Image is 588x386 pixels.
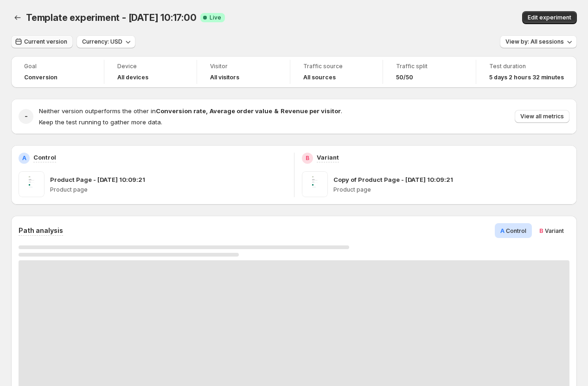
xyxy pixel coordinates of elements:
h4: All visitors [210,74,239,81]
a: Traffic sourceAll sources [303,62,370,82]
span: A [500,227,505,234]
h2: B [306,154,309,162]
h4: All devices [117,74,148,81]
strong: , [206,107,208,115]
span: Keep the test running to gather more data. [39,118,162,126]
span: View all metrics [520,113,564,120]
span: Neither version outperforms the other in . [39,107,342,115]
span: Visitor [210,63,277,70]
h4: All sources [303,74,336,81]
button: Current version [11,35,73,48]
img: Product Page - Aug 19, 10:09:21 [19,171,45,197]
strong: Conversion rate [156,107,206,115]
span: Goal [24,63,91,70]
span: B [539,227,543,234]
span: Traffic source [303,63,370,70]
span: Current version [24,38,67,45]
p: Variant [317,153,339,162]
span: 50/50 [396,74,413,81]
a: DeviceAll devices [117,62,184,82]
button: View all metrics [515,110,569,123]
strong: Average order value [210,107,272,115]
span: Control [506,227,526,234]
h2: A [22,154,26,162]
p: Control [33,153,56,162]
p: Product Page - [DATE] 10:09:21 [50,175,145,184]
span: Variant [545,227,564,234]
a: Test duration5 days 2 hours 32 minutes [489,62,564,82]
a: Traffic split50/50 [396,62,463,82]
strong: Revenue per visitor [281,107,341,115]
strong: & [274,107,279,115]
span: Traffic split [396,63,463,70]
span: Template experiment - [DATE] 10:17:00 [26,12,197,23]
h2: - [25,112,28,121]
p: Product page [50,186,287,193]
img: Copy of Product Page - Aug 19, 10:09:21 [302,171,328,197]
button: Currency: USD [77,35,135,48]
p: Product page [333,186,570,193]
span: 5 days 2 hours 32 minutes [489,74,564,81]
button: Back [11,11,24,24]
h3: Path analysis [19,226,63,235]
span: Device [117,63,184,70]
button: View by: All sessions [500,35,577,48]
span: Live [210,14,221,21]
button: Edit experiment [522,11,577,24]
span: Test duration [489,63,564,70]
span: Currency: USD [82,38,122,45]
span: Conversion [24,74,58,81]
span: View by: All sessions [505,38,564,45]
p: Copy of Product Page - [DATE] 10:09:21 [333,175,453,184]
span: Edit experiment [528,14,571,21]
a: GoalConversion [24,62,91,82]
a: VisitorAll visitors [210,62,277,82]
